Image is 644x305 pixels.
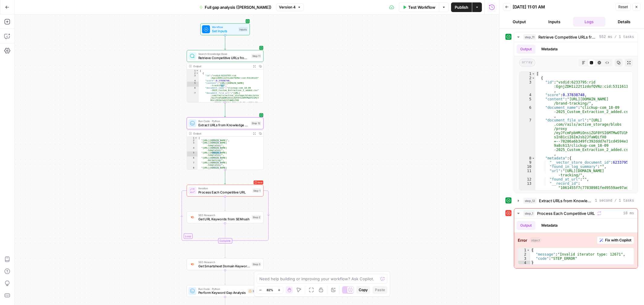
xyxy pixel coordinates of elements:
button: Full gap analysis ([PERSON_NAME]) [196,2,275,12]
span: Process Each Competitive URL [198,190,250,195]
div: 8 [519,156,535,160]
span: Reset [618,4,628,10]
g: Edge from step_1 to step_2 [224,197,226,211]
div: 5 [187,152,197,156]
div: 6 [187,156,197,161]
span: Toggle code folding, rows 1 through 4 [527,248,530,252]
div: 4 [518,261,530,265]
span: Perform Keyword Gap Analysis [198,290,246,295]
span: Extract URLs from Knowledge Base Data [539,198,592,204]
span: array [519,59,535,67]
div: 3 [187,142,197,146]
button: Output [517,45,535,54]
button: Output [503,17,536,27]
span: Run Code · Python [198,287,246,291]
div: WorkflowSet InputsInputs [187,24,263,35]
div: 7 [519,118,535,156]
span: Search Knowledge Base [198,52,249,56]
div: 5 [187,82,199,86]
div: 2 [187,139,197,142]
div: Complete [218,238,232,244]
div: 4 [519,93,535,97]
div: 552 ms / 1 tasks [514,42,638,193]
div: LoopErrorIterationProcess Each Competitive URLStep 1 [187,185,263,197]
button: Inputs [538,17,571,27]
span: Get Smartsheet Domain Keywords [198,264,250,269]
span: Publish [455,4,468,10]
div: 1 [518,248,530,252]
button: Fix with Copilot [597,236,634,244]
div: 2 [519,76,535,80]
button: Publish [451,2,472,12]
div: Step 12 [251,121,261,126]
span: Paste [375,287,385,293]
span: Set Inputs [212,29,236,33]
button: Reset [616,3,631,11]
button: Version 4 [276,3,304,11]
span: 1 second / 1 tasks [595,198,634,203]
div: Step 11 [252,54,261,58]
div: 10 [519,165,535,169]
span: Toggle code folding, rows 1 through 292 [532,72,535,76]
div: 4 [187,146,197,151]
div: 3 [519,80,535,93]
span: Toggle code folding, rows 8 through 28 [532,156,535,160]
div: Step 2 [252,215,261,220]
span: SEO Research [198,213,250,217]
div: Step 4 [248,288,261,293]
div: 2 [518,252,530,256]
button: Test Workflow [399,2,439,12]
div: Run Code · PythonPerform Keyword Gap AnalysisStep 4 [187,285,263,297]
div: Output [193,131,250,135]
span: Retrieve Competitive URLs from Knowledge Base [198,55,249,60]
button: 18 ms [514,209,638,218]
span: Get URL Keywords from SEMrush [198,217,250,222]
div: 11 [519,169,535,177]
span: SEO Research [198,260,250,264]
button: Metadata [538,45,561,54]
span: step_12 [523,198,537,204]
span: Fix with Copilot [605,237,631,243]
div: Output [193,64,250,68]
div: 1 [187,137,197,139]
button: 1 second / 1 tasks [514,196,638,206]
button: Details [608,17,640,27]
div: Search Knowledge BaseRetrieve Competitive URLs from Knowledge BaseStep 11Output[ { "id":"vsdid:62... [187,50,263,102]
div: 7 [187,92,199,109]
div: 9 [519,160,535,165]
span: Extract URLs from Knowledge Base Data [198,123,249,127]
span: Run Code · Python [198,119,249,123]
div: SEO ResearchGet Smartsheet Domain KeywordsStep 3 [187,258,263,270]
g: Edge from step_11 to step_12 [224,102,226,117]
span: 552 ms / 1 tasks [599,34,634,40]
span: 18 ms [623,211,634,216]
span: object [530,237,541,243]
div: 3 [187,74,199,79]
button: Paste [373,286,387,294]
span: Copy [359,287,368,293]
g: Edge from start to step_11 [224,35,226,49]
div: 7 [187,162,197,166]
button: Output [517,221,535,230]
g: Edge from step_3 to step_4 [224,270,226,285]
span: Process Each Competitive URL [537,210,595,216]
div: 6 [519,105,535,118]
div: 1 [187,69,199,72]
span: Toggle code folding, rows 1 through 12 [195,137,197,139]
span: Iteration [198,186,250,190]
g: Edge from step_1-iteration-end to step_3 [224,244,226,258]
div: Complete [187,238,263,244]
div: 4 [187,79,199,82]
div: Run Code · PythonExtract URLs from Knowledge Base DataStep 12Output[ "[URL][DOMAIN_NAME]", "[URL]... [187,117,263,170]
img: p4kt2d9mz0di8532fmfgvfq6uqa0 [190,262,195,266]
g: Edge from step_12 to step_1 [224,170,226,184]
span: Full gap analysis ([PERSON_NAME]) [205,4,271,10]
span: step_1 [523,210,535,216]
span: Toggle code folding, rows 2 through 30 [196,72,199,74]
button: Metadata [538,221,561,230]
div: Step 3 [252,262,261,267]
div: SEO ResearchGet URL Keywords from SEMrushStep 2 [187,211,263,223]
span: Toggle code folding, rows 2 through 30 [532,76,535,80]
span: step_11 [523,34,536,40]
div: 5 [519,97,535,105]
